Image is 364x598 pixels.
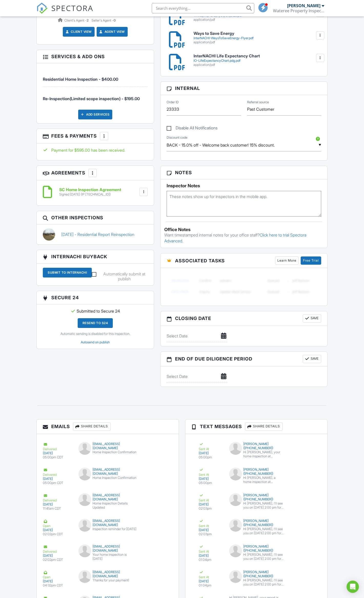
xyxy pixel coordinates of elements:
[194,63,321,67] div: application/pdf
[243,501,284,510] div: Hi [PERSON_NAME], I'll see you on [DATE] 2:00 pm for [PERSON_NAME]'s inspection at [STREET_ADDRES...
[78,527,137,531] div: Inspection reminder for [DATE]
[243,578,284,586] div: Hi [PERSON_NAME], I'll see you on [DATE] 2:00 pm for your inspection. I look forward to it! - [PE...
[73,422,111,431] div: Share Details
[303,314,321,323] button: Save
[199,493,223,502] div: Sent At
[65,29,92,34] a: Client View
[43,583,72,587] div: 04:32pm CDT
[194,54,321,58] h6: InterNACHI Life Expectancy Chart
[199,544,223,554] div: Sent At
[81,340,110,344] a: Autosend on publish
[78,318,113,328] div: Resend to S24
[199,558,223,562] div: 01:04pm
[43,558,72,562] div: 02:02pm CDT
[229,570,242,583] img: default-user-f0147aede5fd5fa78ca7ade42f37bd4542148d508eef1c3d3ea960f66861d68b.jpg
[43,579,72,583] div: [DATE]
[191,540,321,566] a: Sent At [DATE] 01:04pm [PERSON_NAME] ([PHONE_NUMBER]) Hi [PERSON_NAME], I'll see you on [DATE] 2:...
[92,272,148,278] label: Automatically submit at publish
[303,355,321,363] button: Save
[43,442,72,451] div: Delivered
[194,18,321,22] div: application/pdf
[43,481,72,485] div: 05:00pm CDT
[229,570,284,578] div: [PERSON_NAME] ([PHONE_NUMBER])
[114,18,116,22] strong: 0
[43,570,72,579] div: Open
[243,553,284,561] div: Hi [PERSON_NAME], I'll see you on [DATE] 2:00 pm for [PERSON_NAME]'s inspection. I look forward t...
[167,135,187,140] label: Discount code
[194,54,321,67] a: InterNACHI Life Expectancy Chart IO-LifeExpectancyChart.pdg.pdf application/pdf
[43,147,148,153] div: Payment for $595.00 has been received.
[43,544,72,554] div: Delivered
[36,3,48,14] img: The Best Home Inspection Software - Spectora
[37,129,154,143] h3: Fees & Payments
[78,501,137,510] div: Home Inspection Details Updated
[43,455,72,459] div: 05:00pm CDT
[185,419,327,434] h3: Text Messages
[40,308,151,314] div: Submitted to Secure 24
[78,519,91,532] img: default-user-f0147aede5fd5fa78ca7ade42f37bd4542148d508eef1c3d3ea960f66861d68b.jpg
[78,544,137,553] div: [EMAIL_ADDRESS][DOMAIN_NAME]
[243,527,284,535] div: Hi [PERSON_NAME], I'll see you on [DATE] 2:00 pm for your inspection. Let me know if you have any...
[301,256,321,265] a: Free Trial
[37,515,179,540] a: Open [DATE] 02:02pm CDT [EMAIL_ADDRESS][DOMAIN_NAME] Inspection reminder for [DATE]
[78,519,137,527] div: [EMAIL_ADDRESS][DOMAIN_NAME]
[43,519,72,528] div: Open
[229,493,242,506] img: default-user-f0147aede5fd5fa78ca7ade42f37bd4542148d508eef1c3d3ea960f66861d68b.jpg
[347,581,359,593] div: Open Intercom Messenger
[78,468,137,476] div: [EMAIL_ADDRESS][DOMAIN_NAME]
[60,332,130,336] a: Automatic sending is disabled for this inspection.
[36,7,93,18] a: SPECTORA
[92,18,116,22] span: Seller's Agent -
[43,502,72,507] div: [DATE]
[78,493,137,501] div: [EMAIL_ADDRESS][DOMAIN_NAME]
[78,468,91,480] img: default-user-f0147aede5fd5fa78ca7ade42f37bd4542148d508eef1c3d3ea960f66861d68b.jpg
[229,468,242,480] img: default-user-f0147aede5fd5fa78ca7ade42f37bd4542148d508eef1c3d3ea960f66861d68b.jpg
[191,515,321,540] a: Sent At [DATE] 02:03pm [PERSON_NAME] ([PHONE_NUMBER]) Hi [PERSON_NAME], I'll see you on [DATE] 2:...
[43,477,72,481] div: [DATE]
[59,188,121,192] h6: SC Home Inspection Agreement
[43,87,148,106] li: Service: Re-Inspection(Limited scope inspection)
[243,476,284,484] div: Hi [PERSON_NAME], a home inspection at [STREET_ADDRESS][PERSON_NAME] is scheduled for your client...
[37,489,179,515] a: Delivered [DATE] 11:41am CDT [EMAIL_ADDRESS][DOMAIN_NAME] Home Inspection Details Updated
[199,519,223,528] div: Sent At
[273,8,324,13] div: Wateree Property Inspections LLC
[199,554,223,558] div: [DATE]
[191,489,321,515] a: Sent At [DATE] 02:03pm [PERSON_NAME] ([PHONE_NUMBER]) Hi [PERSON_NAME], I'll see you on [DATE] 2:...
[199,502,223,507] div: [DATE]
[199,477,223,481] div: [DATE]
[167,100,179,105] label: Order ID
[164,232,306,243] a: Click here to trial Spectora Advanced.
[167,330,227,342] input: Select Date
[78,578,137,582] div: Thanks for your payment!
[199,442,223,451] div: Sent At
[175,315,211,322] span: Closing date
[175,257,225,264] span: Associated Tasks
[199,528,223,532] div: [DATE]
[37,250,154,263] h3: InterNACHI BuyBack
[43,532,72,536] div: 02:02pm CDT
[167,183,321,188] h5: Inspector Notes
[167,126,218,132] label: Disable All Notifications
[78,450,137,454] div: Home Inspection Confirmation
[152,3,254,13] input: Search everything...
[59,192,121,197] div: Signed [DATE] (IP [TECHNICAL_ID])
[194,40,321,44] div: application/pdf
[64,18,89,22] span: Client's Agent -
[243,450,284,458] div: Hi [PERSON_NAME], your home inspection at [STREET_ADDRESS][PERSON_NAME] is scheduled for [DATE] 2...
[275,256,299,265] a: Learn More
[229,493,284,501] div: [PERSON_NAME] ([PHONE_NUMBER])
[191,566,321,592] a: Sent At [DATE] 01:04pm [PERSON_NAME] ([PHONE_NUMBER]) Hi [PERSON_NAME], I'll see you on [DATE] 2:...
[78,544,91,557] img: default-user-f0147aede5fd5fa78ca7ade42f37bd4542148d508eef1c3d3ea960f66861d68b.jpg
[37,463,179,489] a: Delivered [DATE] 05:00pm CDT [EMAIL_ADDRESS][DOMAIN_NAME] Home Inspection Confirmation
[43,268,92,277] div: Submit To InterNACHI
[78,570,91,583] img: default-user-f0147aede5fd5fa78ca7ade42f37bd4542148d508eef1c3d3ea960f66861d68b.jpg
[43,268,92,281] a: Submit To InterNACHI
[191,463,321,489] a: Sent At [DATE] 05:00pm [PERSON_NAME] ([PHONE_NUMBER]) Hi [PERSON_NAME], a home inspection at [STR...
[194,31,321,36] h6: Ways to Save Energy
[78,570,137,578] div: [EMAIL_ADDRESS][DOMAIN_NAME]
[245,422,283,431] div: Share Details
[78,553,137,561] div: Your home inspection is [DATE]
[167,272,321,300] img: blurred-tasks-251b60f19c3f713f9215ee2a18cbf2105fc2d72fcd585247cf5e9ec0c957c1dd.png
[37,50,154,63] h3: Services & Add ons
